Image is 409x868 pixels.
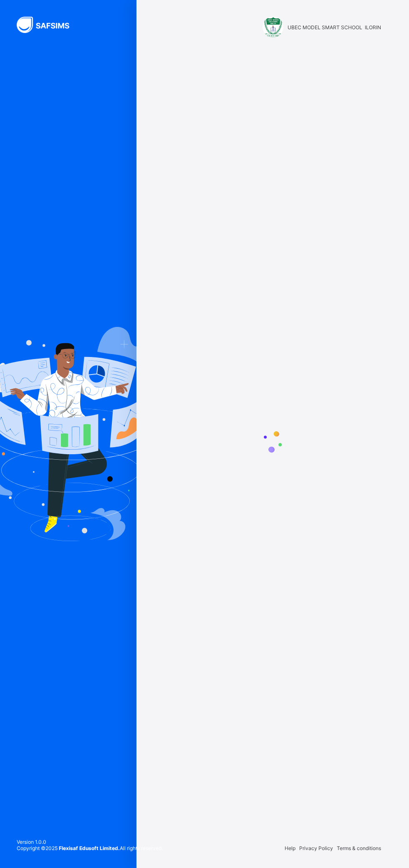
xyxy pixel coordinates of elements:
[299,845,333,851] span: Privacy Policy
[17,839,163,845] span: Version 1.0.0
[263,17,283,38] img: UBEC MODEL SMART SCHOOL ILORIN
[17,845,163,851] span: Copyright © 2025 All rights reserved.
[337,845,381,851] span: Terms & conditions
[288,24,381,30] span: UBEC MODEL SMART SCHOOL ILORIN
[17,17,79,33] img: SAFSIMS Logo
[59,845,120,851] strong: Flexisaf Edusoft Limited.
[285,845,295,851] span: Help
